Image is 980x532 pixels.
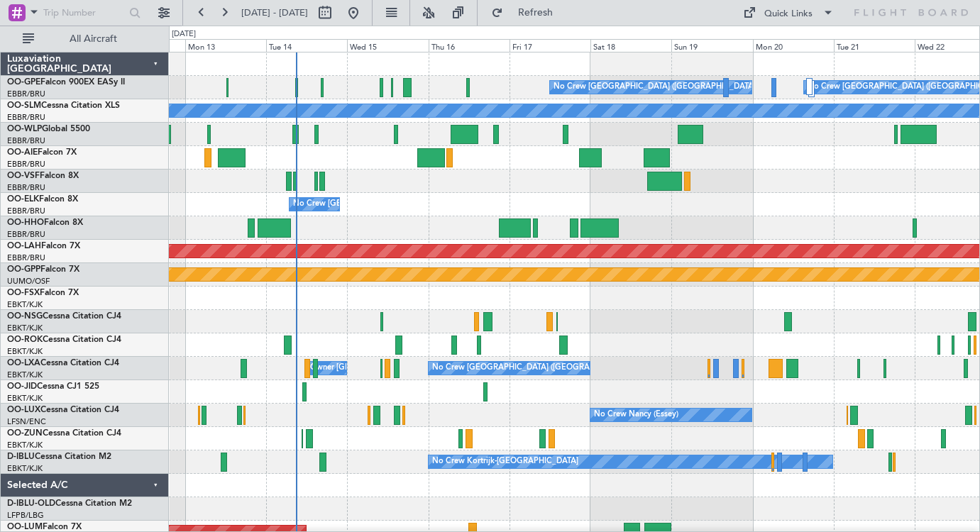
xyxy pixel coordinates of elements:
span: Refresh [506,8,566,18]
div: Wed 15 [347,39,428,52]
div: Quick Links [764,7,813,21]
span: OO-HHO [7,218,44,227]
a: EBBR/BRU [7,182,45,193]
span: OO-GPE [7,78,40,87]
a: LFPB/LBG [7,510,44,521]
a: OO-LXACessna Citation CJ4 [7,359,119,367]
div: Fri 17 [510,39,590,52]
a: LFSN/ENC [7,416,46,427]
a: OO-ELKFalcon 8X [7,195,78,204]
a: OO-ZUNCessna Citation CJ4 [7,429,121,438]
a: OO-ROKCessna Citation CJ4 [7,336,121,344]
a: EBKT/KJK [7,370,43,380]
a: EBBR/BRU [7,135,45,146]
div: Tue 14 [266,39,347,52]
div: Mon 13 [185,39,266,52]
div: No Crew [GEOGRAPHIC_DATA] ([GEOGRAPHIC_DATA] National) [293,194,531,215]
div: Sun 19 [671,39,752,52]
span: OO-WLP [7,125,42,133]
a: EBKT/KJK [7,440,43,450]
a: OO-NSGCessna Citation CJ4 [7,312,121,321]
span: OO-VSF [7,172,40,180]
span: OO-LAH [7,242,41,250]
span: OO-NSG [7,312,43,321]
div: No Crew Nancy (Essey) [594,404,678,426]
a: OO-LAHFalcon 7X [7,242,80,250]
span: [DATE] - [DATE] [241,6,308,19]
span: OO-GPP [7,265,40,274]
div: [DATE] [172,28,196,40]
div: Mon 20 [753,39,834,52]
div: No Crew [GEOGRAPHIC_DATA] ([GEOGRAPHIC_DATA] National) [432,358,670,379]
a: UUMO/OSF [7,276,50,287]
a: EBKT/KJK [7,323,43,333]
span: D-IBLU [7,453,35,461]
span: All Aircraft [37,34,150,44]
a: EBKT/KJK [7,463,43,474]
span: OO-ELK [7,195,39,204]
div: No Crew Kortrijk-[GEOGRAPHIC_DATA] [432,451,578,472]
a: OO-FSXFalcon 7X [7,289,79,297]
span: OO-LUX [7,406,40,414]
a: EBBR/BRU [7,253,45,263]
a: OO-GPEFalcon 900EX EASy II [7,78,125,87]
a: D-IBLU-OLDCessna Citation M2 [7,499,132,508]
a: OO-GPPFalcon 7X [7,265,79,274]
span: OO-JID [7,382,37,391]
span: OO-ROK [7,336,43,344]
a: EBKT/KJK [7,299,43,310]
button: Quick Links [736,1,841,24]
span: OO-AIE [7,148,38,157]
div: Owner [GEOGRAPHIC_DATA]-[GEOGRAPHIC_DATA] [310,358,502,379]
a: EBKT/KJK [7,346,43,357]
div: Thu 16 [429,39,510,52]
a: EBKT/KJK [7,393,43,404]
div: Tue 21 [834,39,915,52]
a: OO-WLPGlobal 5500 [7,125,90,133]
a: OO-JIDCessna CJ1 525 [7,382,99,391]
a: D-IBLUCessna Citation M2 [7,453,111,461]
span: OO-LXA [7,359,40,367]
a: OO-SLMCessna Citation XLS [7,101,120,110]
a: EBBR/BRU [7,159,45,170]
div: No Crew [GEOGRAPHIC_DATA] ([GEOGRAPHIC_DATA] National) [554,77,791,98]
button: All Aircraft [16,28,154,50]
input: Trip Number [43,2,125,23]
span: D-IBLU-OLD [7,499,55,508]
a: OO-HHOFalcon 8X [7,218,83,227]
a: OO-AIEFalcon 7X [7,148,77,157]
a: OO-LUXCessna Citation CJ4 [7,406,119,414]
a: EBBR/BRU [7,89,45,99]
span: OO-SLM [7,101,41,110]
span: OO-LUM [7,523,43,531]
a: OO-LUMFalcon 7X [7,523,82,531]
a: OO-VSFFalcon 8X [7,172,79,180]
a: EBBR/BRU [7,229,45,240]
span: OO-ZUN [7,429,43,438]
div: Sat 18 [590,39,671,52]
a: EBBR/BRU [7,206,45,216]
button: Refresh [485,1,570,24]
span: OO-FSX [7,289,40,297]
a: EBBR/BRU [7,112,45,123]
